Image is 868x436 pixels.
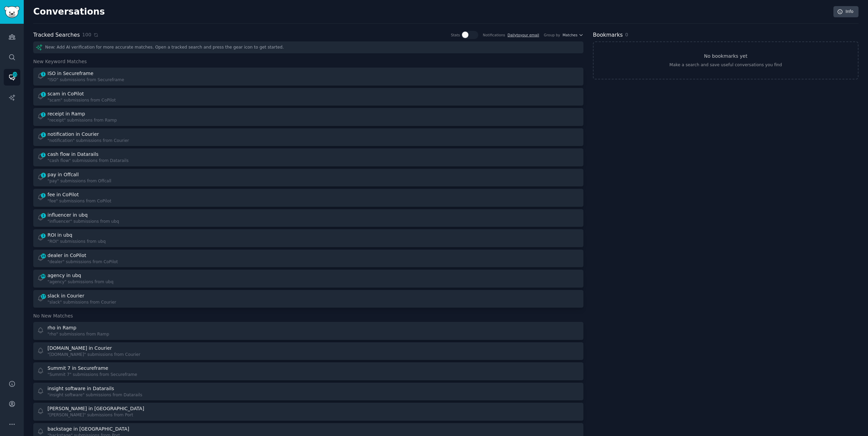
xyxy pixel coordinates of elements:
[47,252,86,259] div: dealer in CoPilot
[563,33,578,37] span: Matches
[47,239,106,245] div: "ROI" submissions from ubq
[47,90,84,97] div: scam in CoPilot
[483,33,505,37] div: Notifications
[40,274,46,278] span: 80
[47,412,146,418] div: "[PERSON_NAME]" submissions from Port
[670,62,782,68] div: Make a search and save useful conversations you find
[47,425,129,433] div: backstage in [GEOGRAPHIC_DATA]
[33,41,583,53] div: New: Add AI verification for more accurate matches. Open a tracked search and press the gear icon...
[33,229,583,247] a: 1ROI in ubq"ROI" submissions from ubq
[33,189,583,207] a: 1fee in CoPilot"fee" submissions from CoPilot
[33,108,583,126] a: 1receipt in Ramp"receipt" submissions from Ramp
[33,58,87,65] span: New Keyword Matches
[33,270,583,288] a: 80agency in ubq"agency" submissions from ubq
[33,312,73,320] span: No New Matches
[33,128,583,146] a: 1notification in Courier"notification" submissions from Courier
[47,372,137,378] div: "Summit 7" submissions from Secureframe
[33,148,583,166] a: 1cash flow in Datarails"cash flow" submissions from Datarails
[82,31,91,38] span: 100
[40,112,46,117] span: 1
[47,158,129,164] div: "cash flow" submissions from Datarails
[33,250,583,268] a: 16dealer in CoPilot"dealer" submissions from CoPilot
[47,345,112,352] div: [DOMAIN_NAME] in Courier
[33,403,583,421] a: [PERSON_NAME] in [GEOGRAPHIC_DATA]"[PERSON_NAME]" submissions from Port
[33,6,105,17] h2: Conversations
[33,209,583,227] a: 1influencer in ubq"influencer" submissions from ubq
[40,173,46,178] span: 1
[47,77,124,83] div: "ISO" submissions from Secureframe
[33,322,583,340] a: rho in Ramp"rho" submissions from Ramp
[47,365,108,372] div: Summit 7 in Secureframe
[40,132,46,137] span: 1
[40,233,46,238] span: 1
[40,294,46,299] span: 17
[33,362,583,380] a: Summit 7 in Secureframe"Summit 7" submissions from Secureframe
[47,171,79,178] div: pay in Offcall
[47,178,111,184] div: "pay" submissions from Offcall
[40,254,46,258] span: 16
[33,383,583,401] a: insight software in Datarails"insight software" submissions from Datarails
[47,259,118,265] div: "dealer" submissions from CoPilot
[47,392,142,398] div: "insight software" submissions from Datarails
[47,70,93,77] div: ISO in Secureframe
[593,41,859,79] a: No bookmarks yetMake a search and save useful conversations you find
[833,6,859,18] a: Info
[47,352,140,358] div: "[DOMAIN_NAME]" submissions from Courier
[40,213,46,218] span: 1
[47,405,144,412] div: [PERSON_NAME] in [GEOGRAPHIC_DATA]
[33,31,80,39] h2: Tracked Searches
[40,152,46,157] span: 1
[47,191,79,198] div: fee in CoPilot
[47,299,116,306] div: "slack" submissions from Courier
[40,92,46,97] span: 1
[563,33,583,37] button: Matches
[12,72,18,77] span: 122
[704,53,748,60] h3: No bookmarks yet
[593,31,623,39] h2: Bookmarks
[451,33,460,37] div: Stats
[40,193,46,198] span: 1
[40,72,46,76] span: 1
[47,279,113,285] div: "agency" submissions from ubq
[47,97,116,104] div: "scam" submissions from CoPilot
[33,342,583,360] a: [DOMAIN_NAME] in Courier"[DOMAIN_NAME]" submissions from Courier
[47,212,88,219] div: influencer in ubq
[33,169,583,187] a: 1pay in Offcall"pay" submissions from Offcall
[47,131,99,138] div: notification in Courier
[47,151,98,158] div: cash flow in Datarails
[4,6,20,18] img: GummySearch logo
[544,33,560,37] div: Group by
[47,198,111,204] div: "fee" submissions from CoPilot
[47,110,85,117] div: receipt in Ramp
[33,88,583,106] a: 1scam in CoPilot"scam" submissions from CoPilot
[47,385,114,392] div: insight software in Datarails
[47,272,81,279] div: agency in ubq
[507,33,539,37] a: Dailytoyour email
[47,138,129,144] div: "notification" submissions from Courier
[47,232,72,239] div: ROI in ubq
[47,117,117,124] div: "receipt" submissions from Ramp
[47,324,76,331] div: rho in Ramp
[625,32,628,37] span: 0
[47,292,84,299] div: slack in Courier
[47,219,119,225] div: "influencer" submissions from ubq
[47,331,109,338] div: "rho" submissions from Ramp
[33,290,583,308] a: 17slack in Courier"slack" submissions from Courier
[4,69,20,86] a: 122
[33,68,583,86] a: 1ISO in Secureframe"ISO" submissions from Secureframe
